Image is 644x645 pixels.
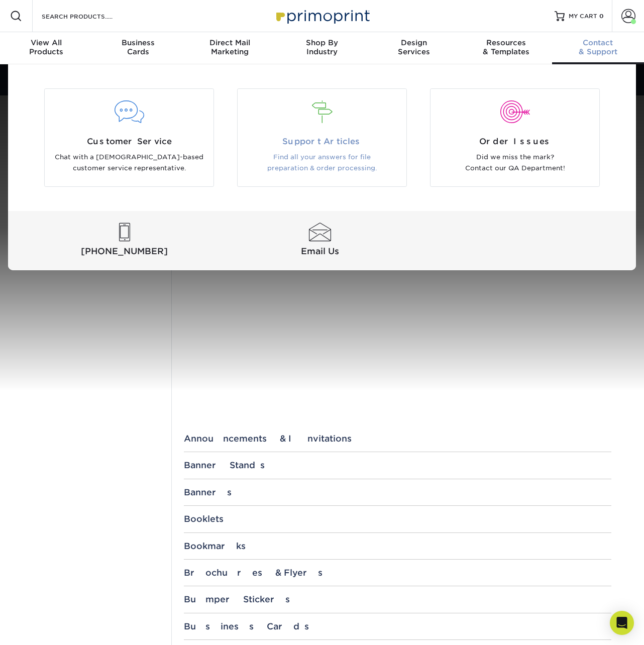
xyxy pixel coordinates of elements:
[92,32,184,64] a: BusinessCards
[368,38,460,47] span: Design
[92,38,184,47] span: Business
[569,12,597,21] span: MY CART
[92,38,184,56] div: Cards
[552,38,644,56] div: & Support
[460,32,552,64] a: Resources& Templates
[184,38,276,47] span: Direct Mail
[184,434,611,444] div: Announcements & Invitations
[610,611,634,635] div: Open Intercom Messenger
[3,614,85,641] iframe: Google Customer Reviews
[184,38,276,56] div: Marketing
[368,38,460,56] div: Services
[184,32,276,64] a: Direct MailMarketing
[552,38,644,47] span: Contact
[245,152,399,174] p: Find all your answers for file preparation & order processing.
[184,514,611,524] div: Booklets
[438,152,592,174] p: Did we miss the mark? Contact our QA Department!
[184,487,611,497] div: Banners
[438,136,592,148] span: Order Issues
[29,245,220,258] span: [PHONE_NUMBER]
[426,88,604,187] a: Order Issues Did we miss the mark? Contact our QA Department!
[52,152,206,174] p: Chat with a [DEMOGRAPHIC_DATA]-based customer service representative.
[368,32,460,64] a: DesignServices
[224,223,415,258] a: Email Us
[233,88,411,187] a: Support Articles Find all your answers for file preparation & order processing.
[245,136,399,148] span: Support Articles
[184,460,611,470] div: Banner Stands
[184,594,611,604] div: Bumper Stickers
[184,621,611,631] div: Business Cards
[276,32,368,64] a: Shop ByIndustry
[52,136,206,148] span: Customer Service
[552,32,644,64] a: Contact& Support
[41,10,139,22] input: SEARCH PRODUCTS.....
[40,88,218,187] a: Customer Service Chat with a [DEMOGRAPHIC_DATA]-based customer service representative.
[29,223,220,258] a: [PHONE_NUMBER]
[460,38,552,47] span: Resources
[276,38,368,47] span: Shop By
[184,541,611,551] div: Bookmarks
[599,13,604,20] span: 0
[272,5,372,27] img: Primoprint
[224,245,415,258] span: Email Us
[276,38,368,56] div: Industry
[184,568,611,578] div: Brochures & Flyers
[460,38,552,56] div: & Templates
